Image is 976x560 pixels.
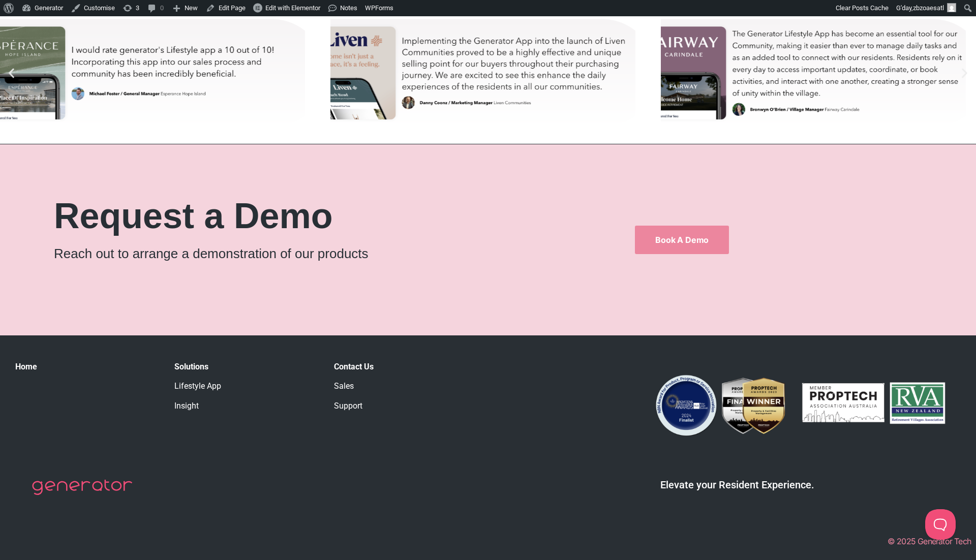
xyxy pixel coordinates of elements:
[888,536,971,546] span: © 2025 Generator Tech
[15,362,37,371] a: Home
[174,381,221,391] a: Lifestyle App
[513,479,961,491] h5: Elevate your Resident Experience.​
[330,15,635,132] div: 2 / 3
[54,198,576,234] h2: Request a Demo
[265,4,320,12] span: Edit with Elementor
[661,15,966,132] div: bron-test
[330,15,635,132] div: danny-test
[334,381,354,391] a: Sales
[174,362,208,371] strong: Solutions
[635,226,729,254] a: Book a Demo
[661,15,966,132] div: 3 / 3
[913,4,944,12] span: zbzoaesatl
[655,236,709,244] span: Book a Demo
[174,401,199,411] a: Insight
[5,67,18,80] div: Previous slide
[334,362,374,371] strong: Contact Us
[958,67,971,80] div: Next slide
[334,401,362,411] a: Support
[925,509,956,540] iframe: Toggle Customer Support
[54,244,576,264] p: Reach out to arrange a demonstration of our products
